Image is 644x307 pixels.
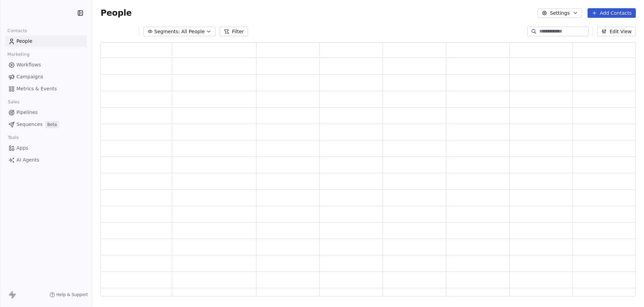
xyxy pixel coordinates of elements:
span: Sales [5,97,23,107]
a: Help & Support [50,292,88,297]
a: SequencesBeta [5,119,87,130]
a: Metrics & Events [5,83,87,94]
a: People [5,36,87,47]
button: Edit View [597,27,636,36]
a: Workflows [5,59,87,71]
a: Campaigns [5,71,87,82]
span: Help & Support [56,292,88,297]
span: Marketing [4,49,32,60]
button: Add Contacts [588,8,636,18]
button: Filter [220,27,248,36]
span: Contacts [4,26,30,36]
span: AI Agents [16,156,39,164]
a: Apps [5,142,87,154]
a: Pipelines [5,107,87,118]
span: Workflows [16,61,41,68]
span: Apps [16,144,28,152]
span: People [16,38,32,45]
span: Pipelines [16,109,38,116]
span: Beta [45,121,59,128]
span: Tools [5,132,22,143]
a: AI Agents [5,154,87,166]
span: People [101,8,132,18]
span: Campaigns [16,73,43,80]
span: Sequences [16,121,42,128]
button: Settings [538,8,582,18]
span: Metrics & Events [16,85,57,92]
span: All People [181,28,205,35]
span: Segments: [154,28,180,35]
